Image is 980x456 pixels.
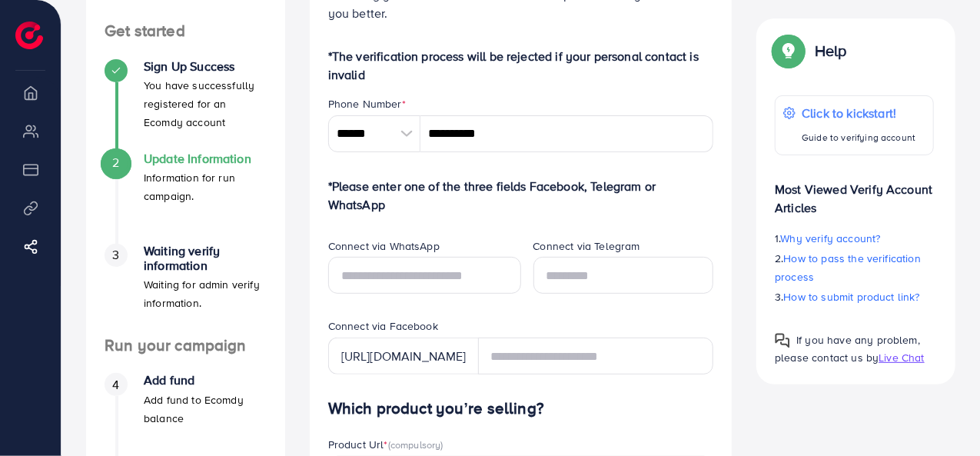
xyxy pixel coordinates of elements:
div: [URL][DOMAIN_NAME] [328,338,479,374]
p: Guide to verifying account [802,128,915,147]
p: Information for run campaign. [144,168,267,205]
h4: Waiting verify information [144,244,267,273]
p: Add fund to Ecomdy balance [144,391,267,428]
p: Most Viewed Verify Account Articles [775,168,934,217]
p: Help [815,42,847,60]
h4: Add fund [144,373,267,388]
p: 3. [775,288,934,306]
p: Click to kickstart! [802,104,915,122]
p: 2. [775,249,934,286]
li: Update Information [86,151,285,244]
span: 3 [112,246,119,264]
label: Connect via WhatsApp [328,238,440,254]
h4: Which product you’re selling? [328,399,714,418]
li: Waiting verify information [86,244,285,336]
span: 2 [112,154,119,171]
p: *Please enter one of the three fields Facebook, Telegram or WhatsApp [328,177,714,214]
p: Waiting for admin verify information. [144,275,267,312]
li: Sign Up Success [86,59,285,151]
img: Popup guide [775,37,802,65]
span: Live Chat [879,350,924,365]
h4: Get started [86,22,285,41]
span: 4 [112,376,119,394]
img: Popup guide [775,333,790,348]
label: Product Url [328,437,443,452]
span: Why verify account? [781,231,881,246]
span: If you have any problem, please contact us by [775,332,920,365]
span: How to submit product link? [784,289,920,305]
h4: Sign Up Success [144,59,267,74]
label: Phone Number [328,96,406,112]
label: Connect via Facebook [328,318,438,334]
iframe: Chat [915,387,968,444]
p: You have successfully registered for an Ecomdy account [144,76,267,131]
img: logo [15,22,43,49]
h4: Run your campaign [86,336,285,355]
h4: Update Information [144,151,267,166]
span: How to pass the verification process [775,251,921,285]
label: Connect via Telegram [533,238,640,254]
p: *The verification process will be rejected if your personal contact is invalid [328,47,714,84]
p: 1. [775,229,934,248]
span: (compulsory) [388,438,443,451]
